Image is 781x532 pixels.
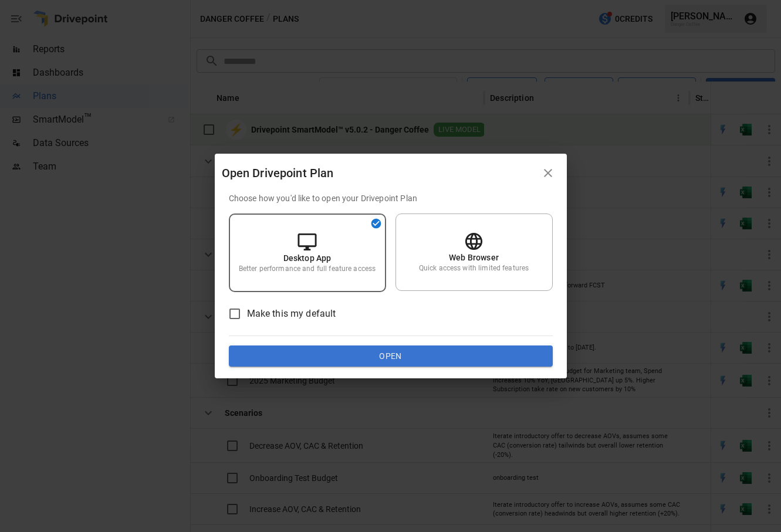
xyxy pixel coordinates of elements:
p: Better performance and full feature access [239,264,376,274]
p: Choose how you'd like to open your Drivepoint Plan [229,192,553,204]
p: Desktop App [283,252,332,264]
button: Open [229,345,553,367]
p: Quick access with limited features [419,263,529,273]
span: Make this my default [247,307,336,321]
p: Web Browser [449,252,499,263]
div: Open Drivepoint Plan [222,164,536,182]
